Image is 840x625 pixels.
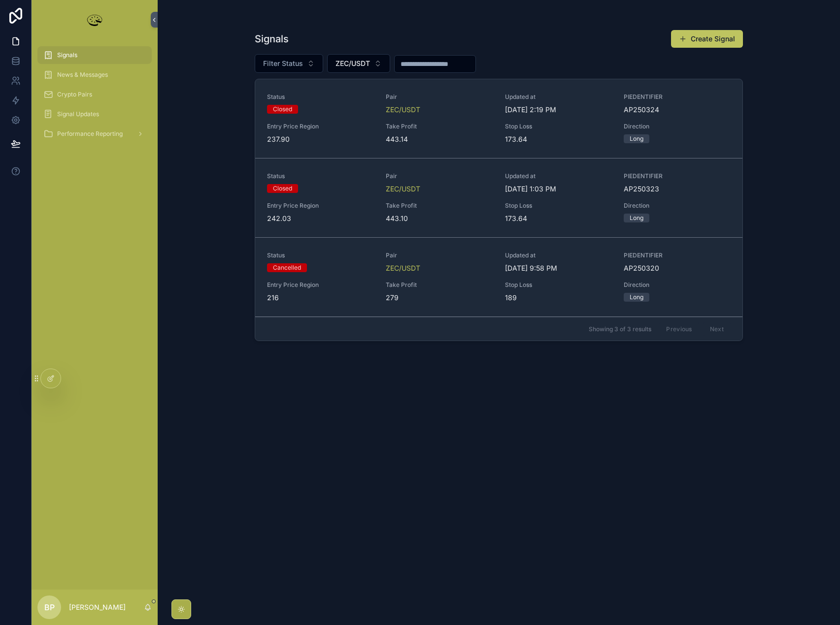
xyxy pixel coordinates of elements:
[37,66,152,84] a: News & Messages
[255,238,742,317] a: StatusCancelledPairZEC/USDTUpdated at[DATE] 9:58 PMPIEDENTIFIERAP250320Entry Price Region216Take ...
[505,293,612,303] span: 189
[57,110,99,118] span: Signal Updates
[37,46,152,64] a: Signals
[57,71,108,79] span: News & Messages
[386,123,493,130] span: Take Profit
[624,251,731,259] span: PIEDENTIFIER
[273,105,292,114] div: Closed
[505,93,612,101] span: Updated at
[263,59,303,68] span: Filter Status
[624,202,731,210] span: Direction
[386,263,420,273] a: ZEC/USDT
[505,134,612,144] span: 173.64
[624,123,731,130] span: Direction
[267,293,374,303] span: 216
[386,214,493,223] span: 443.10
[505,172,612,180] span: Updated at
[267,281,374,289] span: Entry Price Region
[505,281,612,289] span: Stop Loss
[255,158,742,238] a: StatusClosedPairZEC/USDTUpdated at[DATE] 1:03 PMPIEDENTIFIERAP250323Entry Price Region242.03Take ...
[505,214,612,223] span: 173.64
[85,12,104,28] img: App logo
[505,105,612,115] span: [DATE] 2:19 PM
[386,202,493,210] span: Take Profit
[37,125,152,143] a: Performance Reporting
[624,263,731,273] span: AP250320
[267,214,374,223] span: 242.03
[267,251,374,259] span: Status
[505,184,612,194] span: [DATE] 1:03 PM
[267,202,374,210] span: Entry Price Region
[386,172,493,180] span: Pair
[624,184,731,194] span: AP250323
[57,91,92,98] span: Crypto Pairs
[273,184,292,193] div: Closed
[386,105,420,115] a: ZEC/USDT
[37,86,152,103] a: Crypto Pairs
[69,602,126,612] p: [PERSON_NAME]
[630,134,643,143] div: Long
[624,93,731,101] span: PIEDENTIFIER
[267,134,374,144] span: 237.90
[624,281,731,289] span: Direction
[624,172,731,180] span: PIEDENTIFIER
[255,54,323,73] button: Select Button
[386,134,493,144] span: 443.14
[589,325,651,333] span: Showing 3 of 3 results
[267,123,374,130] span: Entry Price Region
[671,30,743,48] button: Create Signal
[255,79,742,158] a: StatusClosedPairZEC/USDTUpdated at[DATE] 2:19 PMPIEDENTIFIERAP250324Entry Price Region237.90Take ...
[336,59,370,68] span: ZEC/USDT
[624,105,731,115] span: AP250324
[273,263,301,272] div: Cancelled
[267,93,374,101] span: Status
[32,39,158,156] div: scrollable content
[386,184,420,194] a: ZEC/USDT
[386,281,493,289] span: Take Profit
[630,214,643,222] div: Long
[505,123,612,130] span: Stop Loss
[57,130,123,138] span: Performance Reporting
[505,202,612,210] span: Stop Loss
[386,293,493,303] span: 279
[386,93,493,101] span: Pair
[44,601,55,613] span: BP
[386,251,493,259] span: Pair
[267,172,374,180] span: Status
[505,251,612,259] span: Updated at
[37,105,152,123] a: Signal Updates
[255,32,289,46] h1: Signals
[630,293,643,302] div: Long
[57,51,77,59] span: Signals
[327,54,390,73] button: Select Button
[505,263,612,273] span: [DATE] 9:58 PM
